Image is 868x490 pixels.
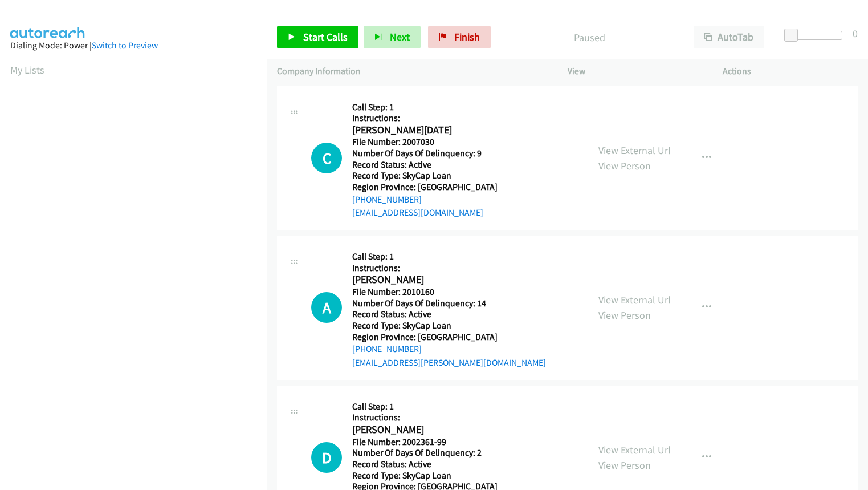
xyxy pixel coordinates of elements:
p: Company Information [277,64,547,78]
h5: File Number: 2002361-99 [352,436,498,448]
a: View External Url [598,293,671,306]
h5: Instructions: [352,412,498,423]
button: AutoTab [694,26,764,48]
h1: A [311,292,342,323]
h5: Record Type: SkyCap Loan [352,470,498,481]
a: View Person [598,309,651,322]
a: [EMAIL_ADDRESS][PERSON_NAME][DOMAIN_NAME] [352,357,546,368]
h5: Record Type: SkyCap Loan [352,320,546,331]
button: Next [364,26,421,48]
h5: Number Of Days Of Delinquency: 2 [352,447,498,459]
div: The call is yet to be attempted [311,442,342,473]
div: The call is yet to be attempted [311,292,342,323]
span: Next [390,30,410,43]
h5: Number Of Days Of Delinquency: 14 [352,298,546,309]
a: [PHONE_NUMBER] [352,343,422,354]
div: The call is yet to be attempted [311,143,342,173]
span: Finish [454,30,480,43]
h5: Record Status: Active [352,159,498,171]
h5: Region Province: [GEOGRAPHIC_DATA] [352,181,498,193]
h2: [PERSON_NAME] [352,423,485,436]
h5: Number Of Days Of Delinquency: 9 [352,148,498,159]
h1: C [311,143,342,173]
p: Paused [506,30,673,45]
div: Dialing Mode: Power | [10,39,256,52]
div: Delay between calls (in seconds) [790,31,842,40]
h5: Region Province: [GEOGRAPHIC_DATA] [352,331,546,343]
h5: Instructions: [352,262,546,274]
h2: [PERSON_NAME][DATE] [352,124,485,137]
a: Switch to Preview [92,40,158,51]
h5: Call Step: 1 [352,251,546,262]
a: [PHONE_NUMBER] [352,194,422,205]
div: 0 [853,26,858,41]
h5: Record Status: Active [352,309,546,320]
a: View Person [598,159,651,172]
h5: Record Status: Active [352,459,498,470]
a: Start Calls [277,26,358,48]
a: Finish [428,26,491,48]
a: View Person [598,459,651,472]
h1: D [311,442,342,473]
p: View [568,64,703,78]
a: View External Url [598,443,671,456]
h2: [PERSON_NAME] [352,273,485,286]
h5: File Number: 2007030 [352,136,498,148]
p: Actions [723,64,858,78]
span: Start Calls [303,30,348,43]
h5: Call Step: 1 [352,102,498,113]
h5: Call Step: 1 [352,401,498,412]
a: My Lists [10,63,44,76]
a: [EMAIL_ADDRESS][DOMAIN_NAME] [352,207,483,218]
a: View External Url [598,144,671,157]
h5: File Number: 2010160 [352,286,546,298]
h5: Record Type: SkyCap Loan [352,170,498,181]
h5: Instructions: [352,112,498,124]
